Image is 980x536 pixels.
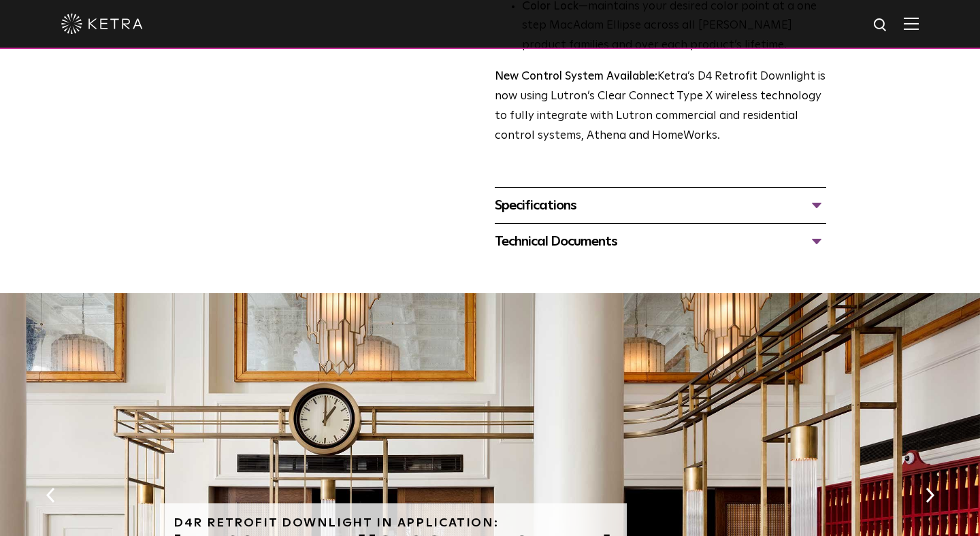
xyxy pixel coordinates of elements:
[61,14,143,34] img: ketra-logo-2019-white
[44,486,57,504] button: Previous
[174,517,613,529] h6: D4R Retrofit Downlight in Application:
[872,17,889,34] img: search icon
[495,231,826,252] div: Technical Documents
[495,67,826,146] p: Ketra’s D4 Retrofit Downlight is now using Lutron’s Clear Connect Type X wireless technology to f...
[904,17,919,30] img: Hamburger%20Nav.svg
[923,486,936,504] button: Next
[495,71,657,82] strong: New Control System Available:
[495,195,826,216] div: Specifications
